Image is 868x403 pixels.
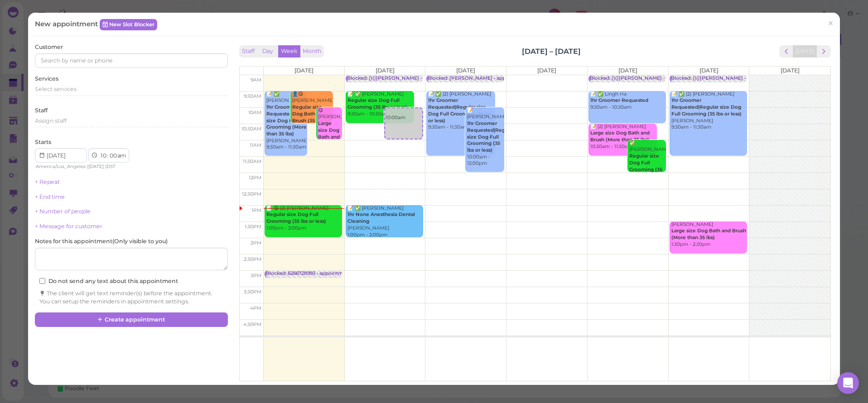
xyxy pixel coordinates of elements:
div: ✅ [PERSON_NAME] 11:00am - 12:00pm [629,140,666,193]
b: Large size Dog Bath and Brush (More than 35 lbs) [318,120,340,166]
div: 📝 ✅ (2) [PERSON_NAME] 9:30am - 11:30am [428,91,495,131]
div: 📝 ✅ Lingh Ha 9:30am - 10:30am [590,91,666,111]
b: Regular size Dog Full Grooming (35 lbs or less) [629,153,662,179]
span: 10:30am [241,126,261,132]
a: New Slot Blocker [100,19,157,30]
span: America/Los_Angeles [36,163,86,169]
a: + Number of people [35,208,91,215]
span: 12:30pm [242,191,261,197]
span: 9:30am [244,93,261,99]
b: 1hr Groomer Requested|Regular size Dog Full Grooming (35 lbs or less) [428,97,492,123]
span: 2:30pm [244,256,261,262]
div: Blocked: ()()[PERSON_NAME] • appointment [671,75,778,82]
span: [DATE] [376,67,395,74]
div: The client will get text reminder(s) before the appointment. You can setup the reminders in appoi... [39,289,223,306]
span: DST [106,163,116,169]
span: 11am [250,142,261,148]
div: Blocked: [PERSON_NAME] • appointment [428,75,528,82]
b: Regular size Dog Full Grooming (35 lbs or less) [347,97,407,110]
button: Day [257,45,279,58]
button: [DATE] [793,45,817,58]
div: 📝 ✅ [PERSON_NAME] 9:30am - 10:30am [347,91,414,118]
div: 10:00am [385,108,422,121]
span: Select services [35,86,77,92]
div: 📝 (2) [PERSON_NAME] 10:30am - 11:30am [590,124,657,150]
button: Month [300,45,324,58]
span: [DATE] [618,67,637,74]
div: [PERSON_NAME] 1:30pm - 2:30pm [671,221,747,248]
div: Open Intercom Messenger [837,372,859,394]
span: 12pm [249,175,261,181]
b: Large size Dog Bath and Brush (More than 35 lbs) [590,130,650,143]
div: 📝 ✅ (2) [PERSON_NAME] [PERSON_NAME] 9:30am - 11:30am [671,91,747,131]
span: 1pm [251,207,261,213]
span: 1:30pm [245,224,261,230]
b: 1hr Groomer Requested|Large size Dog Full Grooming (More than 35 lbs) [266,104,308,137]
span: 2pm [251,240,261,246]
span: New appointment [35,19,100,28]
div: 📝 ✅ [PERSON_NAME] [PERSON_NAME] 9:30am - 11:30am [266,91,307,151]
button: prev [779,45,793,58]
button: next [817,45,831,58]
div: 😋 [PERSON_NAME] 10:00am - 11:00am [318,107,342,181]
button: Create appointment [35,312,227,327]
button: Week [278,45,300,58]
label: Starts [35,138,51,146]
label: Services [35,75,58,83]
b: Large size Dog Bath and Brush (More than 35 lbs) [671,228,746,240]
span: [DATE] [88,163,104,169]
a: + Message for customer [35,223,102,230]
span: [DATE] [537,67,556,74]
div: Blocked: ()()[PERSON_NAME] • appointment [347,75,454,82]
span: [DATE] [699,67,719,74]
div: Blocked: ()()[PERSON_NAME] • appointment [590,75,697,82]
label: Notes for this appointment ( Only visible to you ) [35,237,168,245]
label: Staff [35,106,48,115]
span: [DATE] [456,67,475,74]
b: Regular size Dog Full Grooming (35 lbs or less) [266,211,326,224]
b: Regular size Dog Bath and Brush (35 lbs or less) [292,104,329,130]
span: [DATE] [294,67,313,74]
input: Search by name or phone [35,53,227,68]
span: Assign staff [35,117,67,124]
input: Do not send any text about this appointment [39,278,45,284]
span: 3:30pm [244,289,261,295]
span: × [828,17,834,30]
span: 11:30am [243,158,261,164]
span: 4:30pm [243,321,261,327]
b: 1hr None Anesthesia Dental Cleaning [347,211,415,224]
span: [DATE] [781,67,800,74]
div: 📝 [PERSON_NAME] 10:00am - 12:00pm [467,107,504,167]
h2: [DATE] – [DATE] [522,46,581,57]
span: 10am [248,110,261,115]
div: 👤😋 [PERSON_NAME] 9:30am - 10:30am [292,91,333,144]
label: Customer [35,43,63,51]
span: 4pm [250,305,261,311]
span: 9am [251,77,261,83]
div: Blocked: 6266728993 • appointment [266,270,351,277]
a: + Repeat [35,178,60,185]
label: Do not send any text about this appointment [39,277,178,285]
div: 📝 ✅ [PERSON_NAME] [PERSON_NAME] 1:00pm - 2:00pm [347,205,423,238]
b: 1hr Groomer Requested|Regular size Dog Full Grooming (35 lbs or less) [671,97,742,116]
b: 1hr Groomer Requested [590,97,648,103]
button: Staff [239,45,257,58]
div: | | [35,163,136,171]
a: + End time [35,193,65,200]
span: 3pm [251,273,261,278]
b: 1hr Groomer Requested|Regular size Dog Full Grooming (35 lbs or less) [467,120,514,153]
div: 📝 😋 (2) [PERSON_NAME] 1:00pm - 2:00pm [266,205,342,232]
